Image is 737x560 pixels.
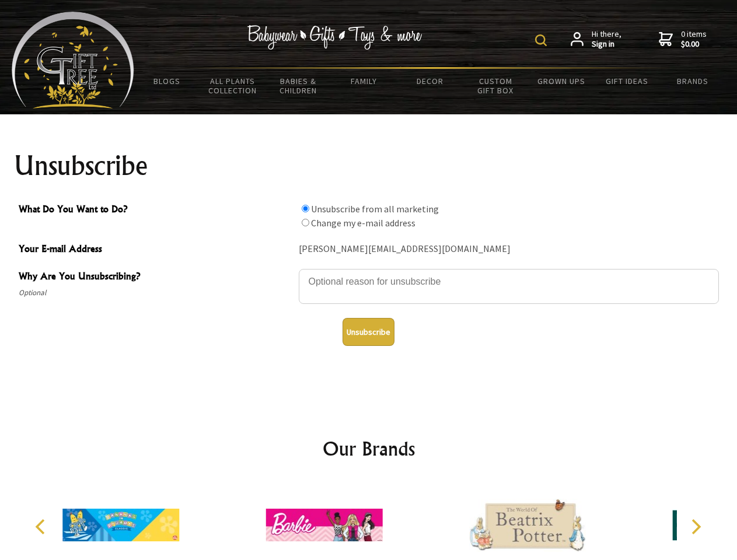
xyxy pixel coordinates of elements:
[592,39,621,50] strong: Sign in
[23,435,714,463] h2: Our Brands
[535,34,547,46] img: product search
[681,39,707,50] strong: $0.00
[19,286,293,300] span: Optional
[19,202,293,219] span: What Do You Want to Do?
[311,217,415,229] label: Change my e-mail address
[683,514,708,540] button: Next
[302,205,309,212] input: What Do You Want to Do?
[266,69,331,103] a: Babies & Children
[311,203,439,215] label: Unsubscribe from all marketing
[299,240,719,258] div: [PERSON_NAME][EMAIL_ADDRESS][DOMAIN_NAME]
[592,29,621,50] span: Hi there,
[19,242,293,258] span: Your E-mail Address
[247,25,422,50] img: Babywear - Gifts - Toys & more
[200,69,266,103] a: All Plants Collection
[397,69,463,93] a: Decor
[659,29,707,50] a: 0 items$0.00
[660,69,726,93] a: Brands
[571,29,621,50] a: Hi there,Sign in
[331,69,397,93] a: Family
[681,29,707,50] span: 0 items
[528,69,594,93] a: Grown Ups
[29,514,55,540] button: Previous
[302,219,309,226] input: What Do You Want to Do?
[12,12,134,108] img: Babyware - Gifts - Toys and more...
[14,152,724,180] h1: Unsubscribe
[594,69,660,93] a: Gift Ideas
[134,69,200,93] a: BLOGS
[19,269,293,286] span: Why Are You Unsubscribing?
[343,318,394,346] button: Unsubscribe
[299,269,719,304] textarea: Why Are You Unsubscribing?
[463,69,529,103] a: Custom Gift Box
